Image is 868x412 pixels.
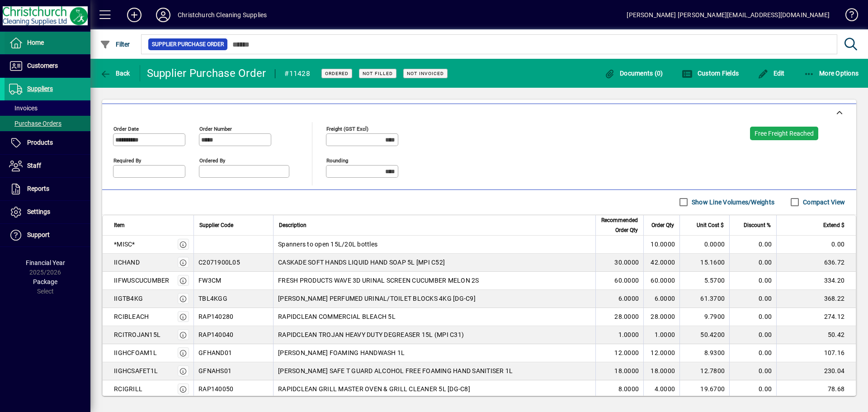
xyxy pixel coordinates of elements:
td: TBL4KGG [193,290,273,308]
td: 12.7800 [679,362,729,380]
a: Products [5,132,90,154]
td: RAP140050 [193,380,273,398]
td: 1.0000 [643,326,679,344]
td: 60.0000 [595,272,643,290]
td: 636.72 [776,254,856,272]
td: 60.0000 [643,272,679,290]
div: Supplier Purchase Order [147,66,266,81]
div: RCIBLEACH [114,312,149,321]
span: Purchase Orders [9,120,61,127]
span: Settings [27,208,50,215]
td: 334.20 [776,272,856,290]
span: Spanners to open 15L/20L bottles [278,240,377,249]
td: 0.00 [776,236,856,254]
td: 6.0000 [643,290,679,308]
div: IIGHCFOAM1L [114,348,157,357]
label: Show Line Volumes/Weights [690,198,774,207]
div: IIGHCSAFET1L [114,366,158,375]
td: 1.0000 [595,326,643,344]
span: Package [33,278,57,285]
div: [PERSON_NAME] [PERSON_NAME][EMAIL_ADDRESS][DOMAIN_NAME] [627,8,830,22]
span: CASKADE SOFT HANDS LIQUID HAND SOAP 5L [MPI C52] [278,258,445,267]
mat-label: Order date [113,125,139,132]
button: Edit [755,65,787,81]
span: Unit Cost $ [697,220,724,230]
span: Free Freight Reached [755,130,814,137]
td: 10.0000 [643,236,679,254]
span: Filter [100,41,130,48]
mat-label: Ordered by [199,157,225,163]
span: More Options [804,70,859,77]
span: Suppliers [27,85,53,92]
td: 0.00 [729,380,776,398]
td: 78.68 [776,380,856,398]
td: 15.1600 [679,254,729,272]
span: [PERSON_NAME] FOAMING HANDWASH 1L [278,348,405,357]
td: 19.6700 [679,380,729,398]
button: More Options [802,65,861,81]
td: 0.00 [729,290,776,308]
td: 30.0000 [595,254,643,272]
td: 8.0000 [595,380,643,398]
span: Order Qty [651,220,674,230]
span: Recommended Order Qty [601,215,638,235]
span: Item [114,220,125,230]
td: GFHAND01 [193,344,273,362]
span: RAPIDCLEAN COMMERCIAL BLEACH 5L [278,312,396,321]
td: 8.9300 [679,344,729,362]
td: 0.00 [729,362,776,380]
span: [PERSON_NAME] PERFUMED URINAL/TOILET BLOCKS 4KG [DG-C9] [278,294,476,303]
div: #11428 [284,66,310,81]
td: 107.16 [776,344,856,362]
span: Supplier Purchase Order [152,40,224,49]
td: C2071900L05 [193,254,273,272]
td: 0.00 [729,308,776,326]
mat-label: Freight (GST excl) [326,125,368,132]
span: Custom Fields [682,70,739,77]
mat-label: Rounding [326,157,348,163]
td: RAP140280 [193,308,273,326]
td: 0.0000 [679,236,729,254]
td: RAP140040 [193,326,273,344]
td: 0.00 [729,236,776,254]
span: Products [27,139,53,146]
td: 12.0000 [643,344,679,362]
span: Reports [27,185,49,192]
a: Customers [5,55,90,77]
span: Supplier Code [199,220,233,230]
span: Description [279,220,307,230]
app-page-header-button: Back [90,65,140,81]
td: 28.0000 [595,308,643,326]
a: Knowledge Base [839,2,857,31]
td: 9.7900 [679,308,729,326]
td: 50.42 [776,326,856,344]
div: IICHAND [114,258,140,267]
span: Support [27,231,50,238]
td: FW3CM [193,272,273,290]
span: RAPIDCLEAN TROJAN HEAVY DUTY DEGREASER 15L (MPI C31) [278,330,464,339]
td: 230.04 [776,362,856,380]
td: 12.0000 [595,344,643,362]
label: Compact View [801,198,845,207]
td: GFNAHS01 [193,362,273,380]
span: Discount % [744,220,771,230]
span: Not Invoiced [407,71,444,76]
a: Staff [5,155,90,177]
td: 61.3700 [679,290,729,308]
button: Filter [98,36,132,52]
span: Not Filled [363,71,393,76]
mat-label: Order number [199,125,232,132]
span: Extend $ [823,220,844,230]
span: Financial Year [26,259,65,266]
span: Back [100,70,130,77]
div: RCIGRILL [114,384,142,393]
td: 4.0000 [643,380,679,398]
span: FRESH PRODUCTS WAVE 3D URINAL SCREEN CUCUMBER MELON 2S [278,276,479,285]
button: Documents (0) [602,65,665,81]
div: Christchurch Cleaning Supplies [178,8,267,22]
a: Invoices [5,100,90,116]
td: 28.0000 [643,308,679,326]
td: 6.0000 [595,290,643,308]
button: Add [120,7,149,23]
a: Home [5,32,90,54]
